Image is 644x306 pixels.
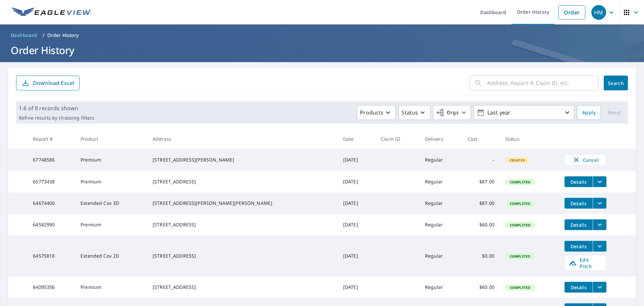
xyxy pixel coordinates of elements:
[11,32,37,39] span: Dashboard
[28,129,75,149] th: Report #
[565,176,593,187] button: detailsBtn-65773438
[420,276,462,298] td: Regular
[565,154,606,166] button: Cancel
[33,79,74,87] p: Download Excel
[8,43,636,57] h1: Order History
[28,276,75,298] td: 64095356
[506,180,534,184] span: Completed
[572,156,599,164] span: Cancel
[420,129,462,149] th: Delivery
[19,104,94,112] p: 1-8 of 8 records shown
[569,284,589,291] span: Details
[474,105,574,120] button: Last year
[75,129,147,149] th: Product
[338,149,375,171] td: [DATE]
[75,192,147,214] td: Extended Cov 3D
[609,80,623,86] span: Search
[569,222,589,228] span: Details
[147,129,338,149] th: Address
[506,223,534,227] span: Completed
[420,149,462,171] td: Regular
[398,105,430,120] button: Status
[591,5,606,20] div: HM
[153,157,332,163] div: [STREET_ADDRESS][PERSON_NAME]
[569,179,589,185] span: Details
[16,76,79,90] button: Download Excel
[565,282,593,293] button: detailsBtn-64095356
[47,32,79,39] p: Order History
[12,7,91,17] img: EV Logo
[506,201,534,206] span: Completed
[8,30,40,41] a: Dashboard
[75,276,147,298] td: Premium
[420,171,462,192] td: Regular
[462,235,500,276] td: $0.00
[338,129,375,149] th: Date
[153,253,332,259] div: [STREET_ADDRESS]
[565,241,593,252] button: detailsBtn-64575818
[593,198,606,209] button: filesDropdownBtn-64674400
[569,243,589,250] span: Details
[420,192,462,214] td: Regular
[462,129,500,149] th: Cost
[43,31,45,39] li: /
[420,235,462,276] td: Regular
[500,129,559,149] th: Status
[593,219,606,230] button: filesDropdownBtn-64582990
[462,171,500,192] td: $87.00
[75,171,147,192] td: Premium
[593,176,606,187] button: filesDropdownBtn-65773438
[593,282,606,293] button: filesDropdownBtn-64095356
[28,235,75,276] td: 64575818
[558,5,585,19] a: Order
[153,284,332,291] div: [STREET_ADDRESS]
[462,149,500,171] td: -
[75,149,147,171] td: Premium
[338,235,375,276] td: [DATE]
[153,221,332,228] div: [STREET_ADDRESS]
[420,214,462,235] td: Regular
[28,192,75,214] td: 64674400
[462,192,500,214] td: $87.00
[582,108,596,117] span: Apply
[436,108,459,117] span: Orgs
[462,214,500,235] td: $60.00
[593,241,606,252] button: filesDropdownBtn-64575818
[565,255,606,271] a: Edit Pitch
[569,200,589,207] span: Details
[569,257,602,269] span: Edit Pitch
[75,235,147,276] td: Extended Cov 2D
[357,105,396,120] button: Products
[506,158,529,163] span: Created
[338,171,375,192] td: [DATE]
[506,285,534,290] span: Completed
[401,108,418,117] p: Status
[338,214,375,235] td: [DATE]
[28,171,75,192] td: 65773438
[8,30,636,41] nav: breadcrumb
[565,198,593,209] button: detailsBtn-64674400
[28,149,75,171] td: 67748586
[565,219,593,230] button: detailsBtn-64582990
[19,115,94,121] p: Refine results by choosing filters
[506,254,534,259] span: Completed
[28,214,75,235] td: 64582990
[338,276,375,298] td: [DATE]
[75,214,147,235] td: Premium
[153,200,332,207] div: [STREET_ADDRESS][PERSON_NAME][PERSON_NAME]
[604,76,628,90] button: Search
[338,192,375,214] td: [DATE]
[487,74,598,92] input: Address, Report #, Claim ID, etc.
[577,105,601,120] button: Apply
[360,108,383,117] p: Products
[462,276,500,298] td: $60.00
[433,105,471,120] button: Orgs
[485,107,563,119] p: Last year
[375,129,420,149] th: Claim ID
[153,178,332,185] div: [STREET_ADDRESS]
